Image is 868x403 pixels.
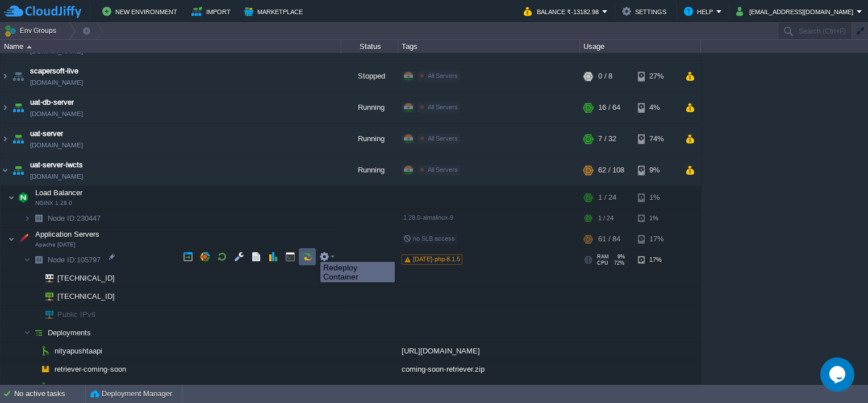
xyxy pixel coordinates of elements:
a: [DOMAIN_NAME] [30,77,83,88]
img: AMDAwAAAACH5BAEAAAAALAAAAAABAAEAAAICRAEAOw== [1,155,10,186]
div: 1% [638,209,675,227]
span: Apache [DATE] [35,241,76,248]
div: coming-soon-retriever.zip [398,360,580,378]
a: uat-db-server [30,97,74,108]
a: Load BalancerNGINX 1.28.0 [34,188,84,197]
img: AMDAwAAAACH5BAEAAAAALAAAAAABAAEAAAICRAEAOw== [37,306,53,323]
a: nityapushtaapi [53,346,104,356]
img: AMDAwAAAACH5BAEAAAAALAAAAAABAAEAAAICRAEAOw== [10,124,26,154]
span: [TECHNICAL_ID] [56,269,116,287]
a: Node ID:230447 [47,213,102,223]
div: 17% [638,228,675,250]
div: Running [341,124,398,154]
img: AMDAwAAAACH5BAEAAAAALAAAAAABAAEAAAICRAEAOw== [10,61,26,92]
a: Deployments [47,328,93,338]
div: Running [341,92,398,123]
span: CPU [597,260,608,266]
a: Node ID:105797 [47,255,102,265]
span: 230447 [47,213,102,223]
img: AMDAwAAAACH5BAEAAAAALAAAAAABAAEAAAICRAEAOw== [37,269,53,287]
div: Status [342,40,398,53]
button: Marketplace [244,5,306,18]
span: RAM [597,254,609,260]
img: AMDAwAAAACH5BAEAAAAALAAAAAABAAEAAAICRAEAOw== [10,155,26,186]
img: AMDAwAAAACH5BAEAAAAALAAAAAABAAEAAAICRAEAOw== [1,92,10,123]
a: superino [53,383,84,392]
img: AMDAwAAAACH5BAEAAAAALAAAAAABAAEAAAICRAEAOw== [1,124,10,154]
a: [DOMAIN_NAME] [30,139,83,151]
span: [DOMAIN_NAME] [30,108,83,120]
span: [TECHNICAL_ID] [56,287,116,305]
a: [TECHNICAL_ID] [56,274,116,282]
span: NGINX 1.28.0 [35,200,72,207]
div: Name [1,40,341,53]
span: All Servers [428,135,458,142]
img: AMDAwAAAACH5BAEAAAAALAAAAAABAAEAAAICRAEAOw== [37,342,53,360]
div: 74% [638,124,675,154]
div: Redeploy Container [323,263,392,281]
img: AMDAwAAAACH5BAEAAAAALAAAAAABAAEAAAICRAEAOw== [1,61,10,92]
span: Node ID: [48,214,77,223]
img: AMDAwAAAACH5BAEAAAAALAAAAAABAAEAAAICRAEAOw== [31,287,37,305]
img: AMDAwAAAACH5BAEAAAAALAAAAAABAAEAAAICRAEAOw== [24,251,31,269]
span: Load Balancer [34,188,84,198]
button: [EMAIL_ADDRESS][DOMAIN_NAME] [736,5,857,18]
button: Env Groups [4,23,60,39]
a: uat-server [30,128,63,139]
span: All Servers [428,166,458,173]
div: 7 / 32 [598,124,616,154]
img: AMDAwAAAACH5BAEAAAAALAAAAAABAAEAAAICRAEAOw== [37,287,53,305]
img: AMDAwAAAACH5BAEAAAAALAAAAAABAAEAAAICRAEAOw== [31,360,37,378]
div: 1 / 24 [598,186,616,209]
img: AMDAwAAAACH5BAEAAAAALAAAAAABAAEAAAICRAEAOw== [15,228,31,250]
div: [URL][DOMAIN_NAME] [398,379,580,396]
img: AMDAwAAAACH5BAEAAAAALAAAAAABAAEAAAICRAEAOw== [24,209,31,227]
a: [TECHNICAL_ID] [56,292,116,301]
div: Stopped [341,61,398,92]
div: 62 / 108 [598,155,624,186]
img: AMDAwAAAACH5BAEAAAAALAAAAAABAAEAAAICRAEAOw== [37,360,53,378]
img: AMDAwAAAACH5BAEAAAAALAAAAAABAAEAAAICRAEAOw== [31,342,37,360]
a: Application ServersApache [DATE] [34,230,101,238]
div: 17% [638,251,675,269]
img: AMDAwAAAACH5BAEAAAAALAAAAAABAAEAAAICRAEAOw== [8,228,15,250]
span: 1.28.0-almalinux-9 [403,214,453,221]
img: AMDAwAAAACH5BAEAAAAALAAAAAABAAEAAAICRAEAOw== [31,324,47,342]
button: Deployment Manager [90,388,172,400]
span: All Servers [428,104,458,110]
span: Application Servers [34,229,101,239]
iframe: chat widget [820,357,857,392]
button: New Environment [102,5,181,18]
div: 1% [638,186,675,209]
img: AMDAwAAAACH5BAEAAAAALAAAAAABAAEAAAICRAEAOw== [31,269,37,287]
img: AMDAwAAAACH5BAEAAAAALAAAAAABAAEAAAICRAEAOw== [37,379,53,396]
a: [DOMAIN_NAME] [30,171,83,182]
span: [DATE]-php-8.1.5 [413,256,460,262]
a: retriever-coming-soon [53,364,128,374]
img: AMDAwAAAACH5BAEAAAAALAAAAAABAAEAAAICRAEAOw== [24,324,31,342]
img: AMDAwAAAACH5BAEAAAAALAAAAAABAAEAAAICRAEAOw== [8,186,15,209]
button: Help [684,5,716,18]
span: Public IPv6 [56,306,97,323]
img: AMDAwAAAACH5BAEAAAAALAAAAAABAAEAAAICRAEAOw== [15,186,31,209]
img: AMDAwAAAACH5BAEAAAAALAAAAAABAAEAAAICRAEAOw== [31,379,37,396]
img: AMDAwAAAACH5BAEAAAAALAAAAAABAAEAAAICRAEAOw== [31,306,37,323]
span: All Servers [428,72,458,79]
div: Usage [581,40,700,53]
span: 9% [614,254,625,260]
button: Balance ₹-13182.98 [524,5,602,18]
div: 16 / 64 [598,92,620,123]
img: AMDAwAAAACH5BAEAAAAALAAAAAABAAEAAAICRAEAOw== [31,251,47,269]
img: AMDAwAAAACH5BAEAAAAALAAAAAABAAEAAAICRAEAOw== [27,46,32,48]
a: Public IPv6 [56,310,97,319]
div: 4% [638,92,675,123]
span: scapersoft-live [30,65,78,77]
span: Node ID: [48,256,77,264]
button: Import [191,5,234,18]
